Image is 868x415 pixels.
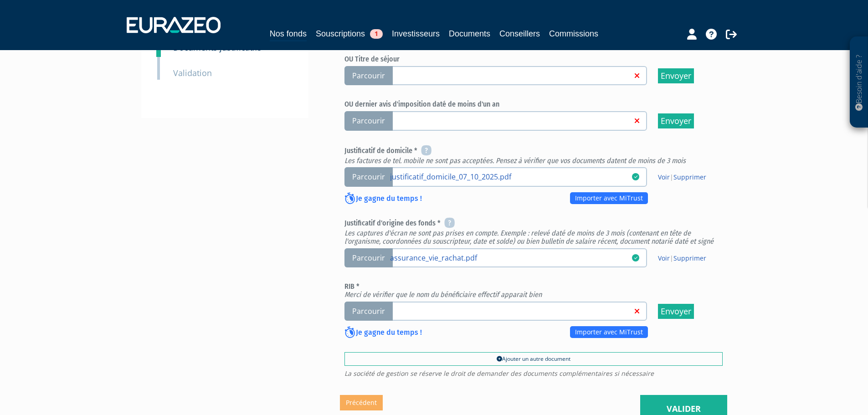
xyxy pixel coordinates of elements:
h6: RIB * [344,282,723,298]
a: Supprimer [673,173,706,181]
a: justificatif_domicile_07_10_2025.pdf [390,172,632,181]
a: Précédent [340,395,383,410]
span: Parcourir [344,248,393,268]
a: Souscriptions1 [316,27,383,40]
a: Commissions [549,27,598,40]
p: Je gagne du temps ! [344,193,422,205]
em: Merci de vérifier que le nom du bénéficiaire effectif apparait bien [344,290,542,299]
i: 07/10/2025 16:13 [632,173,639,180]
small: Validation [173,67,212,78]
a: Importer avec MiTrust [570,192,648,204]
a: Investisseurs [392,27,440,40]
em: Les captures d'écran ne sont pas prises en compte. Exemple : relevé daté de moins de 3 mois (cont... [344,229,714,246]
a: Voir [658,173,670,181]
a: Ajouter un autre document [344,352,723,366]
h6: OU Titre de séjour [344,55,723,63]
a: Nos fonds [270,27,307,41]
span: | [658,173,706,182]
h6: Justificatif de domicile * [344,146,723,165]
span: La société de gestion se réserve le droit de demander des documents complémentaires si nécessaire [344,370,723,377]
h6: Justificatif d'origine des fonds * [344,218,723,245]
span: | [658,254,706,263]
a: assurance_vie_rachat.pdf [390,253,632,262]
a: Documents [449,27,490,40]
input: Envoyer [658,68,694,83]
h6: OU dernier avis d'imposition daté de moins d'un an [344,100,723,108]
a: Supprimer [673,254,706,262]
p: Besoin d'aide ? [854,41,864,123]
span: Parcourir [344,302,393,321]
a: Voir [658,254,670,262]
a: Importer avec MiTrust [570,326,648,338]
span: 1 [370,29,383,39]
i: 07/10/2025 16:14 [632,254,639,261]
img: 1732889491-logotype_eurazeo_blanc_rvb.png [127,17,221,33]
small: Documents justificatifs [173,42,262,53]
span: Parcourir [344,111,393,131]
em: Les factures de tel. mobile ne sont pas acceptées. Pensez à vérifier que vos documents datent de ... [344,156,686,165]
span: Parcourir [344,66,393,86]
input: Envoyer [658,304,694,319]
input: Envoyer [658,113,694,128]
p: Je gagne du temps ! [344,327,422,339]
span: Parcourir [344,167,393,187]
a: Conseillers [499,27,540,40]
